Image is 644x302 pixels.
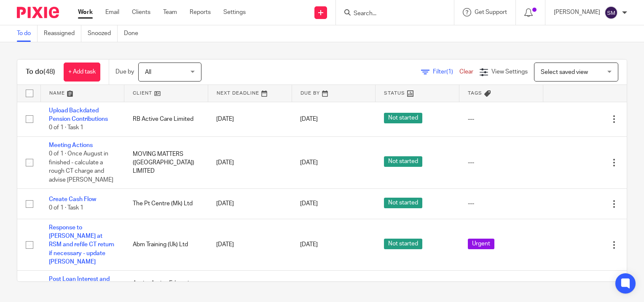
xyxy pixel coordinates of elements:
[475,9,507,15] span: Get Support
[105,8,119,16] a: Email
[353,10,429,18] input: Search
[604,6,618,19] img: svg%3E
[49,225,114,265] a: Response to [PERSON_NAME] at RSM and refile CT return if necessary - update [PERSON_NAME]
[49,205,83,211] span: 0 of 1 · Task 1
[124,136,208,189] td: MOVING MATTERS ([GEOGRAPHIC_DATA]) LIMITED
[115,68,134,76] p: Due by
[468,158,535,167] div: ---
[44,25,81,42] a: Reassigned
[49,196,96,202] a: Create Cash Flow
[17,25,38,42] a: To do
[300,201,318,207] span: [DATE]
[43,68,55,75] span: (48)
[190,8,211,16] a: Reports
[124,219,208,271] td: Abm Training (Uk) Ltd
[49,125,83,131] span: 0 of 1 · Task 1
[78,8,93,16] a: Work
[300,116,318,122] span: [DATE]
[384,198,422,208] span: Not started
[300,160,318,166] span: [DATE]
[124,25,145,42] a: Done
[468,115,535,123] div: ---
[384,239,422,249] span: Not started
[163,8,177,16] a: Team
[49,276,110,299] a: Post Loan Interest and Update overview for [PERSON_NAME]
[468,199,535,208] div: ---
[49,108,108,122] a: Upload Backdated Pension Contributions
[208,102,292,136] td: [DATE]
[64,63,100,82] a: + Add task
[124,189,208,219] td: The Pt Centre (Mk) Ltd
[468,91,482,95] span: Tags
[208,136,292,189] td: [DATE]
[145,69,151,75] span: All
[491,69,528,75] span: View Settings
[459,69,473,75] a: Clear
[384,156,422,167] span: Not started
[49,151,113,183] span: 0 of 1 · Once August in finished - calculate a rough CT charge and advise [PERSON_NAME]
[124,102,208,136] td: RB Active Care Limited
[433,69,459,75] span: Filter
[468,239,494,249] span: Urgent
[300,242,318,248] span: [DATE]
[208,189,292,219] td: [DATE]
[384,113,422,123] span: Not started
[132,8,150,16] a: Clients
[17,7,59,18] img: Pixie
[208,219,292,271] td: [DATE]
[88,25,118,42] a: Snoozed
[554,8,600,16] p: [PERSON_NAME]
[541,69,588,75] span: Select saved view
[223,8,246,16] a: Settings
[49,142,93,148] a: Meeting Actions
[26,68,55,76] h1: To do
[446,69,453,75] span: (1)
